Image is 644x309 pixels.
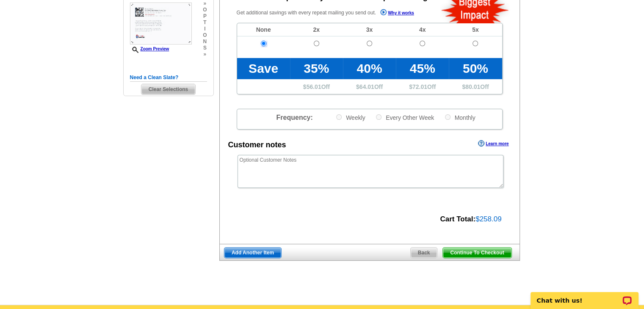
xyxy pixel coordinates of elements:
span: o [203,32,207,39]
span: 64.01 [359,83,374,90]
input: Every Other Week [376,114,381,120]
span: t [203,19,207,26]
td: 5x [449,23,502,36]
td: None [237,23,290,36]
span: $258.09 [475,215,501,223]
input: Monthly [445,114,451,120]
span: 80.01 [465,83,480,90]
span: Add Another Item [224,248,281,258]
label: Monthly [444,113,475,121]
iframe: LiveChat chat widget [525,282,644,309]
h5: Need a Clean Slate? [130,74,207,82]
td: $ Off [290,79,343,94]
td: $ Off [449,79,502,94]
strong: Cart Total: [440,215,475,223]
td: 35% [290,58,343,79]
td: 40% [343,58,396,79]
td: 4x [396,23,449,36]
span: 56.01 [307,83,321,90]
span: Clear Selections [141,84,195,94]
span: o [203,7,207,13]
a: Back [410,247,438,258]
a: Add Another Item [224,247,282,258]
div: Customer notes [228,139,286,151]
label: Weekly [335,113,365,121]
td: Save [237,58,290,79]
td: $ Off [396,79,449,94]
span: Back [411,248,437,258]
td: 50% [449,58,502,79]
p: Get additional savings with every repeat mailing you send out. [237,8,432,18]
span: n [203,39,207,45]
input: Weekly [336,114,342,120]
span: s [203,45,207,51]
td: 2x [290,23,343,36]
td: 45% [396,58,449,79]
span: i [203,26,207,32]
span: p [203,13,207,19]
img: small-thumb.jpg [130,3,192,44]
span: » [203,51,207,58]
a: Why it works [380,9,414,18]
a: Learn more [478,140,509,147]
td: $ Off [343,79,396,94]
span: » [203,0,207,7]
span: 72.01 [412,83,427,90]
span: Frequency: [276,114,312,121]
span: Continue To Checkout [443,248,511,258]
td: 3x [343,23,396,36]
a: Zoom Preview [130,47,169,51]
label: Every Other Week [375,113,434,121]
